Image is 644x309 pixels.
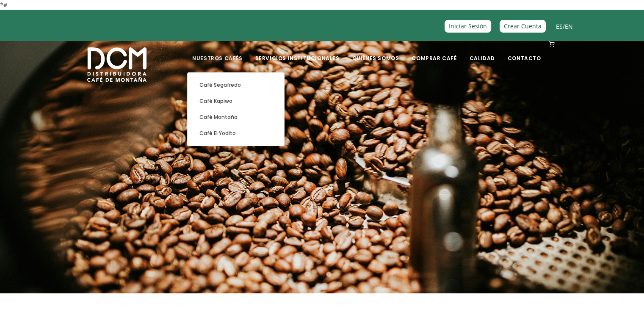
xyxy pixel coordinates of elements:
[565,22,573,30] a: EN
[192,109,280,125] a: Café Montaña
[192,77,280,93] a: Café Segafredo
[556,22,563,30] a: ES
[464,42,500,62] a: Calidad
[445,20,491,32] a: Iniciar Sesión
[503,42,546,62] a: Contacto
[556,22,573,31] span: /
[192,125,280,141] a: Café El Yodito
[192,93,280,109] a: Café Kapiwo
[347,42,404,62] a: Quiénes Somos
[250,42,344,62] a: Servicios Institucionales
[187,42,247,62] a: Nuestros Cafés
[500,20,546,32] a: Crear Cuenta
[406,42,462,62] a: Comprar Café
